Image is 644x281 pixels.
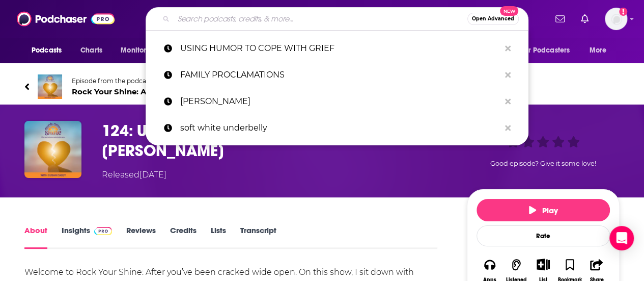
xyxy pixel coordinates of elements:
[605,8,627,30] button: Show profile menu
[605,8,627,30] img: User Profile
[146,115,528,141] a: soft white underbelly
[38,74,62,99] img: Rock Your Shine: After you’ve been cracked wide open
[590,43,607,58] span: More
[529,206,558,215] span: Play
[619,8,627,16] svg: Add a profile image
[477,225,610,246] div: Rate
[24,121,81,178] img: 124: Using Humor to Cope with Grief with Jordon Ferber
[146,35,528,62] a: USING HUMOR TO COPE WITH GRIEF
[17,9,115,29] img: Podchaser - Follow, Share and Rate Podcasts
[211,225,226,249] a: Lists
[174,11,467,27] input: Search podcasts, credits, & more...
[521,43,570,58] span: For Podcasters
[102,121,451,161] h1: 124: Using Humor to Cope with Grief with Jordon Ferber
[605,8,627,30] span: Logged in as AtriaBooks
[240,225,276,249] a: Transcript
[121,43,157,58] span: Monitoring
[146,88,528,115] a: [PERSON_NAME]
[24,41,75,60] button: open menu
[180,62,500,88] p: FAMILY PROCLAMATIONS
[146,62,528,88] a: FAMILY PROCLAMATIONS
[24,225,47,249] a: About
[533,259,553,270] button: Show More Button
[72,87,287,96] span: Rock Your Shine: After you’ve been cracked wide open
[472,16,514,21] span: Open Advanced
[490,160,596,167] span: Good episode? Give it some love!
[180,88,500,115] p: jason fitzgerald
[551,10,569,28] a: Show notifications dropdown
[170,225,197,249] a: Credits
[477,199,610,221] button: Play
[24,74,620,99] a: Rock Your Shine: After you’ve been cracked wide openEpisode from the podcastRock Your Shine: Afte...
[72,77,287,85] span: Episode from the podcast
[102,169,166,181] div: Released [DATE]
[180,35,500,62] p: USING HUMOR TO COPE WITH GRIEF
[609,226,634,250] div: Open Intercom Messenger
[94,227,112,235] img: Podchaser Pro
[467,13,519,25] button: Open AdvancedNew
[577,10,593,28] a: Show notifications dropdown
[32,43,62,58] span: Podcasts
[74,41,108,60] a: Charts
[500,6,518,16] span: New
[146,7,528,31] div: Search podcasts, credits, & more...
[126,225,156,249] a: Reviews
[514,41,584,60] button: open menu
[582,41,620,60] button: open menu
[62,225,112,249] a: InsightsPodchaser Pro
[80,43,102,58] span: Charts
[180,115,500,141] p: soft white underbelly
[114,41,170,60] button: open menu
